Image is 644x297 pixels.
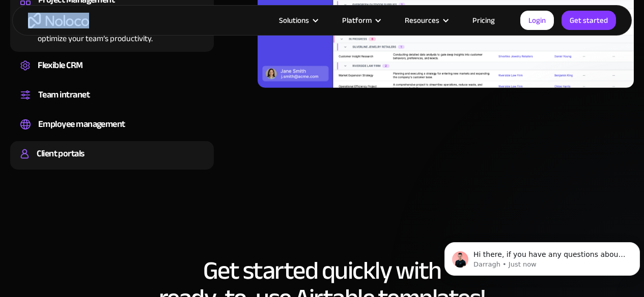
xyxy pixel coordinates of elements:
[266,14,329,27] div: Solutions
[28,13,89,28] a: home
[440,221,644,292] iframe: Intercom notifications message
[20,103,204,106] div: Set up a central space for your team to collaborate, share information, and stay up to date on co...
[37,146,84,161] div: Client portals
[279,14,309,27] div: Solutions
[38,58,83,73] div: Flexible CRM
[562,11,616,30] a: Get started
[20,132,204,135] div: Easily manage employee information, track performance, and handle HR tasks from a single platform.
[342,14,372,27] div: Platform
[405,14,439,27] div: Resources
[20,161,204,164] div: Build a secure, fully-branded, and personalized client portal that lets your customers self-serve.
[329,14,392,27] div: Platform
[460,14,508,27] a: Pricing
[38,87,90,103] div: Team intranet
[392,14,460,27] div: Resources
[520,11,554,30] a: Login
[20,73,204,76] div: Create a custom CRM that you can adapt to your business’s needs, centralize your workflows, and m...
[38,117,125,132] div: Employee management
